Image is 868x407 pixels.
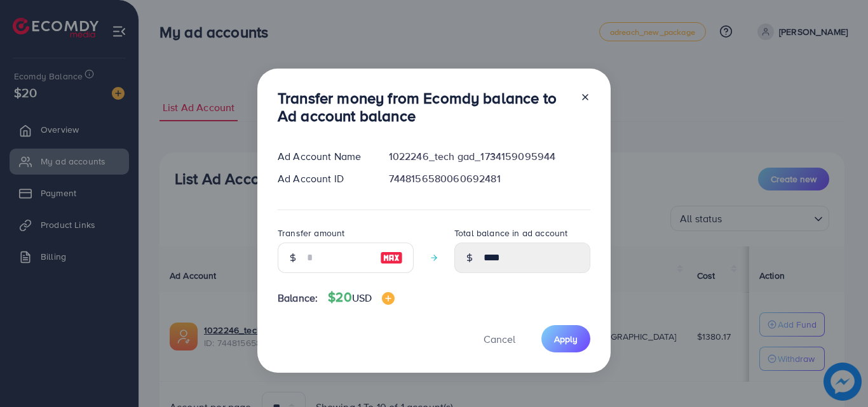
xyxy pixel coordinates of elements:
div: Ad Account Name [268,149,379,164]
img: image [382,292,395,305]
div: Ad Account ID [268,171,379,186]
div: 1022246_tech gad_1734159095944 [379,149,600,164]
label: Transfer amount [278,227,344,239]
label: Total balance in ad account [454,227,567,239]
button: Apply [541,325,590,352]
h4: $20 [328,290,395,305]
span: Cancel [484,332,515,346]
img: image [380,250,403,265]
span: Balance: [278,291,318,305]
span: USD [352,291,372,305]
span: Apply [554,333,578,345]
button: Cancel [468,325,531,352]
h3: Transfer money from Ecomdy balance to Ad account balance [278,89,570,126]
div: 7448156580060692481 [379,171,600,186]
